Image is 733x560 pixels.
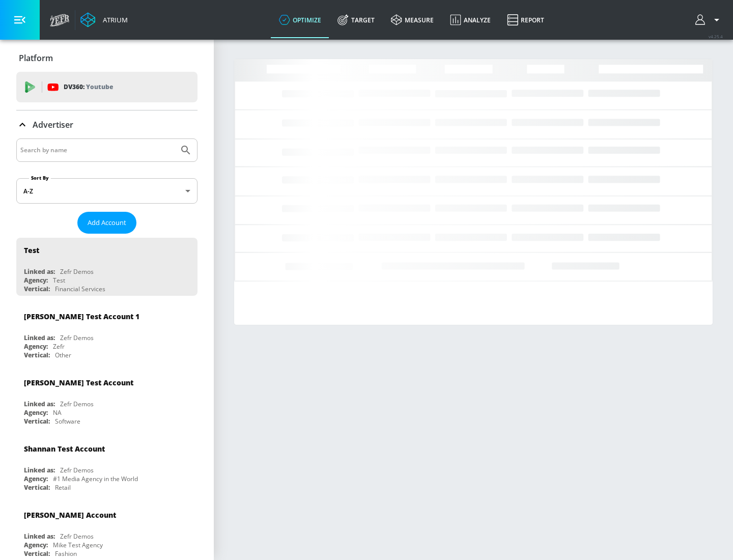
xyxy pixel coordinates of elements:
div: [PERSON_NAME] Test Account 1 [24,312,139,321]
div: Vertical: [24,285,50,293]
div: Linked as: [24,400,55,408]
div: Test [53,276,65,285]
label: Sort By [29,175,51,181]
div: TestLinked as:Zefr DemosAgency:TestVertical:Financial Services [16,238,198,296]
div: Fashion [55,549,77,558]
div: Test [24,245,39,255]
div: A-Z [16,178,198,204]
div: Agency: [24,408,48,417]
div: Zefr Demos [60,466,94,474]
div: Software [55,417,80,426]
div: Platform [16,44,198,72]
div: Linked as: [24,267,55,276]
div: Agency: [24,474,48,483]
div: Zefr Demos [60,267,94,276]
span: Add Account [88,217,126,229]
div: [PERSON_NAME] Test Account [24,378,133,387]
a: Target [329,2,383,38]
a: Report [499,2,552,38]
div: [PERSON_NAME] Test AccountLinked as:Zefr DemosAgency:NAVertical:Software [16,370,198,428]
div: [PERSON_NAME] Test Account 1Linked as:Zefr DemosAgency:ZefrVertical:Other [16,304,198,362]
div: Mike Test Agency [53,541,103,549]
div: Agency: [24,276,48,285]
div: Financial Services [55,285,105,293]
div: Zefr [53,342,65,351]
p: Platform [19,52,53,64]
div: [PERSON_NAME] Account [24,510,116,520]
div: Atrium [99,15,128,24]
div: Vertical: [24,417,50,426]
a: Analyze [442,2,499,38]
div: Zefr Demos [60,532,94,541]
div: Linked as: [24,532,55,541]
a: measure [383,2,442,38]
div: Shannan Test Account [24,444,105,454]
p: DV360: [64,81,113,93]
div: Agency: [24,541,48,549]
div: Advertiser [16,110,198,139]
div: Vertical: [24,483,50,492]
span: v 4.25.4 [709,34,723,39]
p: Advertiser [33,119,73,130]
a: optimize [271,2,329,38]
div: Linked as: [24,333,55,342]
div: Shannan Test AccountLinked as:Zefr DemosAgency:#1 Media Agency in the WorldVertical:Retail [16,436,198,494]
div: Zefr Demos [60,333,94,342]
div: Retail [55,483,71,492]
input: Search by name [20,144,175,157]
div: Vertical: [24,351,50,359]
div: Zefr Demos [60,400,94,408]
div: Linked as: [24,466,55,474]
button: Add Account [77,212,136,234]
p: Youtube [86,81,113,92]
div: NA [53,408,62,417]
div: #1 Media Agency in the World [53,474,138,483]
div: Other [55,351,71,359]
div: Agency: [24,342,48,351]
a: Atrium [80,12,128,27]
div: Vertical: [24,549,50,558]
div: DV360: Youtube [16,72,198,102]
